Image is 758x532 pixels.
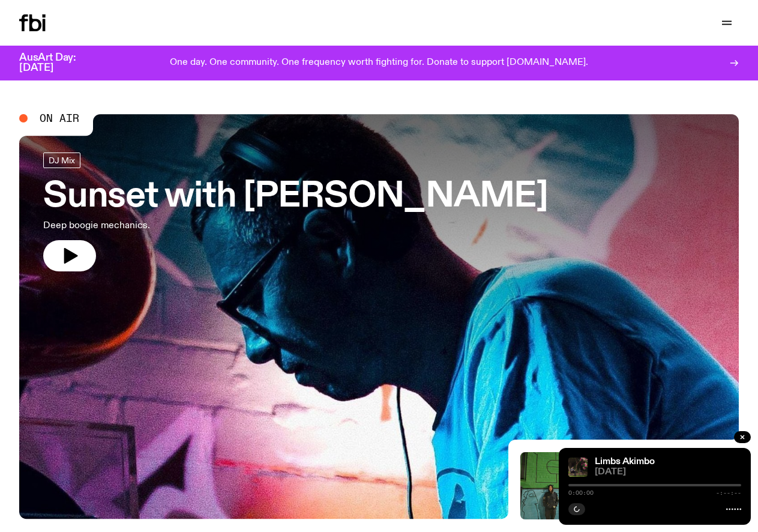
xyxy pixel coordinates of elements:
p: Deep boogie mechanics. [43,219,350,233]
span: DJ Mix [49,156,75,165]
a: Sunset with [PERSON_NAME]Deep boogie mechanics. [43,153,548,271]
p: One day. One community. One frequency worth fighting for. Donate to support [DOMAIN_NAME]. [170,58,588,68]
h3: AusArt Day: [DATE] [19,53,96,73]
span: -:--:-- [716,490,741,496]
img: Jackson sits at an outdoor table, legs crossed and gazing at a black and brown dog also sitting a... [568,458,588,477]
span: [DATE] [595,468,741,477]
a: DJ Mix [43,153,80,168]
span: 0:00:00 [568,490,594,496]
img: Amelia Sparke is wearing a black hoodie and pants, leaning against a blue, green and pink wall wi... [520,452,588,519]
span: On Air [40,113,79,124]
a: Limbs Akimbo [595,457,655,467]
h3: Sunset with [PERSON_NAME] [43,180,548,214]
a: Simon Caldwell stands side on, looking downwards. He has headphones on. Behind him is a brightly ... [19,114,739,519]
